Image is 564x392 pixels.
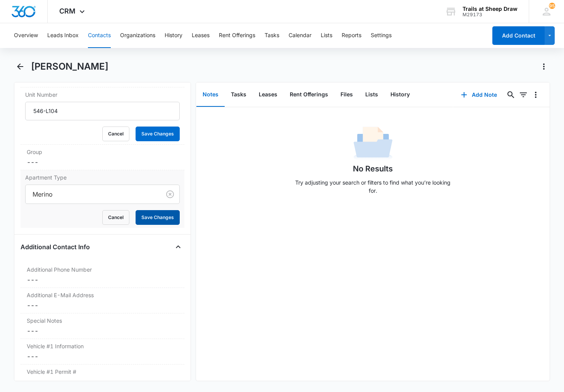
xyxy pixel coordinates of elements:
[21,365,184,390] div: Vehicle #1 Permit #---
[27,301,178,310] dd: ---
[25,102,180,120] input: Unit Number
[21,145,184,170] div: Group---
[120,23,155,48] button: Organizations
[21,313,184,339] div: Special Notes---
[27,265,178,274] label: Additional Phone Number
[172,241,184,253] button: Close
[359,83,384,107] button: Lists
[27,342,178,350] label: Vehicle #1 Information
[21,242,90,252] h4: Additional Contact Info
[492,26,545,45] button: Add Contact
[102,210,129,225] button: Cancel
[289,23,311,48] button: Calendar
[219,23,255,48] button: Rent Offerings
[21,288,184,313] div: Additional E-Mail Address---
[27,326,178,336] dd: ---
[530,89,542,101] button: Overflow Menu
[102,127,129,141] button: Cancel
[342,23,361,48] button: Reports
[384,83,416,107] button: History
[538,60,550,73] button: Actions
[517,89,530,101] button: Filters
[27,148,178,156] label: Group
[165,23,182,48] button: History
[196,83,225,107] button: Notes
[27,377,178,387] dd: ---
[21,262,184,288] div: Additional Phone Number---
[253,83,284,107] button: Leases
[14,23,38,48] button: Overview
[549,3,555,9] div: notifications count
[225,83,253,107] button: Tasks
[292,178,454,195] p: Try adjusting your search or filters to find what you’re looking for.
[27,275,178,284] dd: ---
[88,23,111,48] button: Contacts
[284,83,334,107] button: Rent Offerings
[265,23,279,48] button: Tasks
[136,210,180,225] button: Save Changes
[136,127,180,141] button: Save Changes
[14,60,26,73] button: Back
[353,163,393,175] h1: No Results
[321,23,332,48] button: Lists
[463,6,518,12] div: account name
[549,3,555,9] span: 95
[27,352,178,361] dd: ---
[31,61,108,72] h1: [PERSON_NAME]
[192,23,210,48] button: Leases
[27,368,178,376] label: Vehicle #1 Permit #
[463,12,518,17] div: account id
[164,188,176,200] button: Clear
[25,91,180,99] label: Unit Number
[59,7,76,15] span: CRM
[27,291,178,299] label: Additional E-Mail Address
[21,339,184,365] div: Vehicle #1 Information---
[25,173,180,181] label: Apartment Type
[334,83,359,107] button: Files
[453,86,505,104] button: Add Note
[505,89,517,101] button: Search...
[27,317,178,325] label: Special Notes
[371,23,392,48] button: Settings
[27,157,178,167] dd: ---
[47,23,79,48] button: Leads Inbox
[354,124,392,163] img: No Data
